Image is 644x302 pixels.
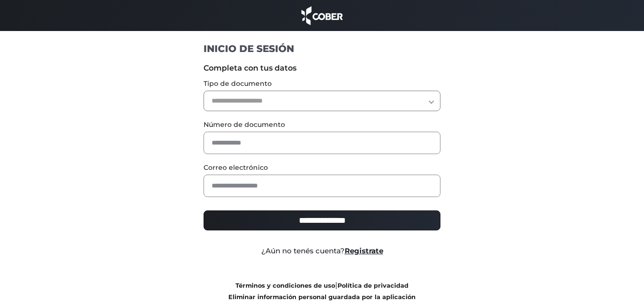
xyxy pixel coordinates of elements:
[204,163,440,173] label: Correo electrónico
[196,246,448,257] div: ¿Aún no tenés cuenta?
[204,120,440,130] label: Número de documento
[228,293,416,301] a: Eliminar información personal guardada por la aplicación
[299,5,346,26] img: cober_marca.png
[204,62,440,74] label: Completa con tus datos
[204,79,440,89] label: Tipo de documento
[345,246,383,255] a: Registrate
[204,42,440,55] h1: INICIO DE SESIÓN
[235,282,335,289] a: Términos y condiciones de uso
[337,282,409,289] a: Política de privacidad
